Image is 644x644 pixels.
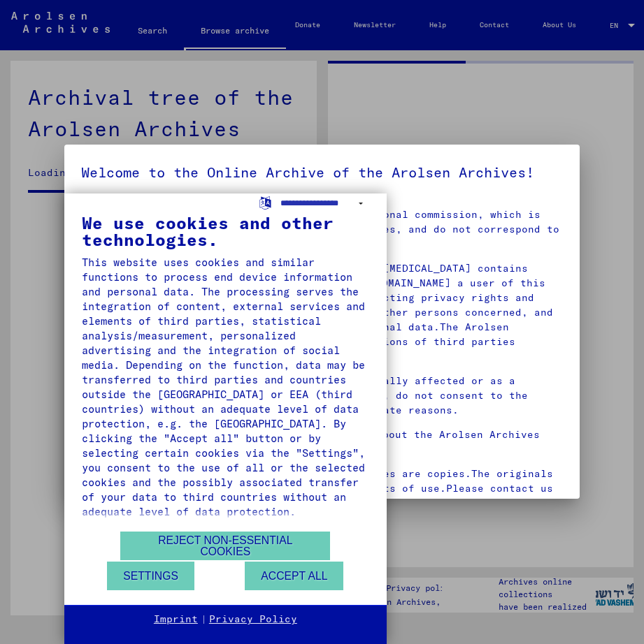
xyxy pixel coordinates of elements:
div: We use cookies and other technologies. [82,214,369,248]
button: Reject non-essential cookies [120,532,330,560]
button: Accept all [245,562,343,590]
a: Privacy Policy [209,613,297,627]
div: This website uses cookies and similar functions to process end device information and personal da... [82,255,369,519]
a: Imprint [154,613,198,627]
button: Settings [107,562,194,590]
